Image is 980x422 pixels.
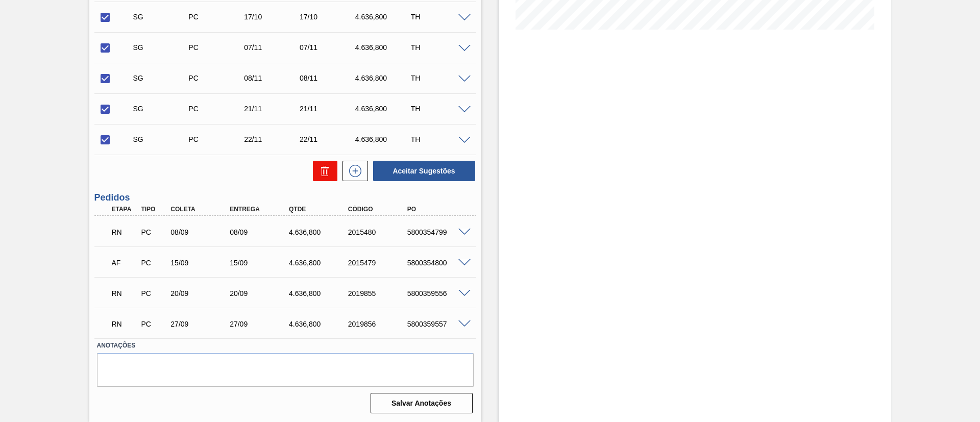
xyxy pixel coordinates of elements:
div: TH [408,74,470,82]
div: Sugestão Criada [131,135,192,143]
div: 4.636,800 [353,105,414,113]
div: 17/10/2025 [241,13,303,21]
div: Entrega [227,206,293,213]
div: 17/10/2025 [297,13,359,21]
div: 08/09/2025 [227,228,293,236]
div: 27/09/2025 [227,320,293,328]
div: 20/09/2025 [227,289,293,297]
div: Pedido de Compra [186,105,248,113]
h3: Pedidos [94,192,476,203]
div: 2019856 [346,320,412,328]
div: 20/09/2025 [168,289,234,297]
div: 2019855 [346,289,412,297]
div: 07/11/2025 [241,43,303,52]
div: Qtde [286,206,353,213]
p: RN [112,228,137,236]
div: Aguardando Faturamento [109,252,140,274]
div: 08/11/2025 [297,74,359,82]
div: 5800354800 [405,259,471,267]
div: Pedido de Compra [138,228,169,236]
div: Excluir Sugestões [308,161,337,181]
div: Pedido de Compra [138,259,169,267]
div: Tipo [138,206,169,213]
p: AF [112,259,137,267]
div: 5800359557 [405,320,471,328]
button: Aceitar Sugestões [373,161,475,181]
div: 21/11/2025 [297,105,359,113]
div: Em renegociação [109,221,140,243]
div: Aceitar Sugestões [368,160,476,182]
div: TH [408,105,470,113]
label: Anotações [97,338,474,353]
div: 4.636,800 [353,135,414,143]
div: Pedido de Compra [138,320,169,328]
div: 5800354799 [405,228,471,236]
div: Em renegociação [109,282,140,305]
div: Sugestão Criada [131,105,192,113]
div: 4.636,800 [286,289,353,297]
div: Pedido de Compra [186,74,248,82]
div: 08/11/2025 [241,74,303,82]
div: TH [408,13,470,21]
div: 4.636,800 [286,320,353,328]
div: Pedido de Compra [186,13,248,21]
div: Etapa [109,206,140,213]
div: Sugestão Criada [131,74,192,82]
div: 15/09/2025 [227,259,293,267]
div: 07/11/2025 [297,43,359,52]
p: RN [112,289,137,297]
div: TH [408,43,470,52]
div: Nova sugestão [337,161,368,181]
div: Sugestão Criada [131,13,192,21]
div: 5800359556 [405,289,471,297]
div: TH [408,135,470,143]
div: 22/11/2025 [297,135,359,143]
div: 4.636,800 [353,43,414,52]
div: Pedido de Compra [186,135,248,143]
div: 2015479 [346,259,412,267]
div: 22/11/2025 [241,135,303,143]
div: 15/09/2025 [168,259,234,267]
div: Pedido de Compra [138,289,169,297]
div: 08/09/2025 [168,228,234,236]
p: RN [112,320,137,328]
div: PO [405,206,471,213]
div: 21/11/2025 [241,105,303,113]
div: 4.636,800 [353,74,414,82]
div: Pedido de Compra [186,43,248,52]
div: 2015480 [346,228,412,236]
div: Coleta [168,206,234,213]
div: Em renegociação [109,313,140,335]
div: 4.636,800 [286,259,353,267]
div: 27/09/2025 [168,320,234,328]
div: Sugestão Criada [131,43,192,52]
div: Código [346,206,412,213]
button: Salvar Anotações [371,393,473,413]
div: 4.636,800 [286,228,353,236]
div: 4.636,800 [353,13,414,21]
